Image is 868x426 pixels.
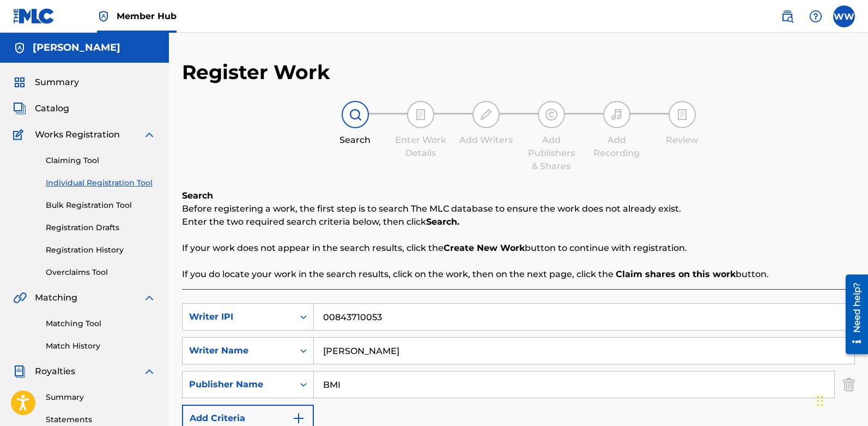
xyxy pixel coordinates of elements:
p: If your work does not appear in the search results, click the button to continue with registration. [182,242,855,255]
div: Publisher Name [189,378,287,391]
a: Claiming Tool [46,155,156,166]
div: Search [328,134,383,147]
img: Top Rightsholder [97,10,110,23]
p: Enter the two required search criteria below, then click [182,215,855,229]
div: Enter Work Details [393,134,448,160]
span: Matching [35,291,77,304]
div: Add Writers [459,134,513,147]
div: Writer IPI [189,310,287,323]
img: Summary [13,76,26,89]
p: If you do locate your work in the search results, click on the work, then on the next page, click... [182,268,855,281]
a: Bulk Registration Tool [46,200,156,211]
a: Matching Tool [46,318,156,329]
span: Summary [35,76,79,89]
img: 9d2ae6d4665cec9f34b9.svg [292,412,305,425]
img: Delete Criterion [843,371,855,398]
span: Member Hub [117,10,177,22]
a: CatalogCatalog [13,102,69,115]
img: expand [143,291,156,304]
img: step indicator icon for Enter Work Details [414,108,427,121]
img: Works Registration [13,128,27,141]
iframe: Resource Center [837,270,868,358]
div: Add Publishers & Shares [524,134,579,173]
span: Works Registration [35,128,120,141]
img: help [809,10,822,23]
a: Registration Drafts [46,222,156,233]
iframe: Chat Widget [814,374,868,426]
h5: WAYNE WHITFIELD [33,41,120,54]
span: Royalties [35,365,75,378]
img: Matching [13,291,27,304]
img: expand [143,128,156,141]
div: Review [655,134,709,147]
a: Summary [46,392,156,403]
img: step indicator icon for Add Writers [479,108,493,121]
a: Match History [46,340,156,352]
img: Royalties [13,365,26,378]
img: step indicator icon for Add Recording [610,108,623,121]
a: Public Search [776,5,798,27]
strong: Create New Work [444,243,525,253]
div: Drag [817,385,823,417]
strong: Search. [426,217,459,227]
img: step indicator icon for Search [349,108,362,121]
div: Help [805,5,827,27]
img: search [781,10,794,23]
img: Accounts [13,41,26,55]
img: expand [143,365,156,378]
span: Catalog [35,102,69,115]
div: Add Recording [590,134,644,160]
img: MLC Logo [13,8,55,24]
a: Overclaims Tool [46,267,156,278]
img: step indicator icon for Add Publishers & Shares [545,108,558,121]
span: WW [834,10,854,23]
div: Writer Name [189,344,287,357]
b: Search [182,190,213,201]
img: Catalog [13,102,26,115]
p: Before registering a work, the first step is to search The MLC database to ensure the work does n... [182,202,855,215]
a: Registration History [46,244,156,256]
a: SummarySummary [13,76,79,89]
h2: Register Work [182,60,330,85]
a: Statements [46,414,156,425]
strong: Claim shares on this work [616,269,736,279]
img: step indicator icon for Review [676,108,689,121]
a: Individual Registration Tool [46,177,156,189]
div: User Menu [833,5,855,27]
